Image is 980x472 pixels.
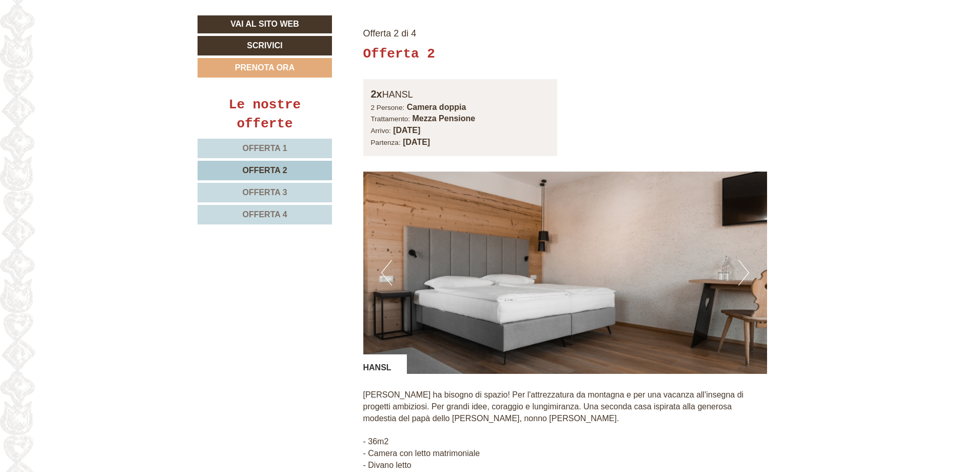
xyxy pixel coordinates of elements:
div: HANSL [371,87,550,102]
b: Mezza Pensione [413,114,476,123]
a: Vai al sito web [198,15,332,33]
button: Next [738,260,749,286]
button: Previous [381,260,392,286]
span: Offerta 1 [242,144,287,153]
a: Scrivici [198,36,332,55]
a: Prenota ora [198,58,332,78]
small: Arrivo: [371,127,391,135]
b: 2x [371,88,382,100]
img: image [363,172,768,374]
div: Le nostre offerte [198,96,332,134]
div: Offerta 2 [363,45,435,64]
span: Offerta 4 [242,210,287,219]
span: Offerta 3 [242,188,287,197]
span: Offerta 2 [242,166,287,175]
div: HANSL [363,354,407,374]
b: [DATE] [403,138,430,146]
small: 2 Persone: [371,104,405,111]
small: Trattamento: [371,115,410,123]
b: Camera doppia [407,103,466,111]
span: Offerta 2 di 4 [363,28,417,39]
b: [DATE] [393,126,420,135]
small: Partenza: [371,139,401,146]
